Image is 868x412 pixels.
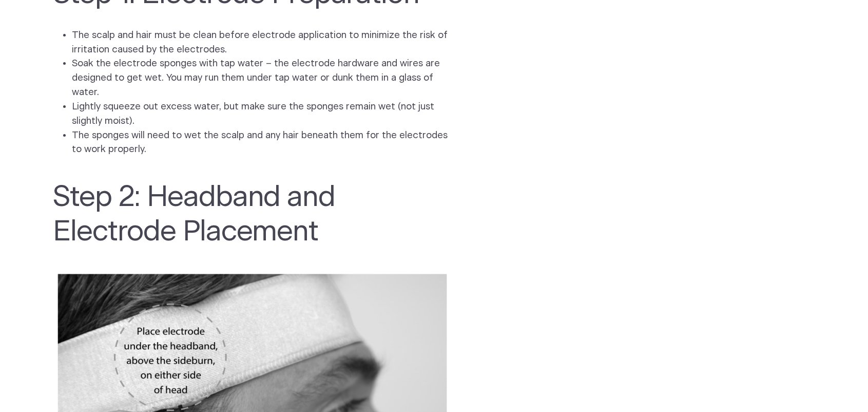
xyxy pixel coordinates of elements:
h2: Step 2: Headband and Electrode Placement [53,180,433,249]
li: Lightly squeeze out excess water, but make sure the sponges remain wet (not just slightly moist). [72,100,454,128]
li: The scalp and hair must be clean before electrode application to minimize the risk of irritation ... [72,28,454,57]
li: Soak the electrode sponges with tap water – the electrode hardware and wires are designed to get ... [72,57,454,100]
li: The sponges will need to wet the scalp and any hair beneath them for the electrodes to work prope... [72,128,454,157]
